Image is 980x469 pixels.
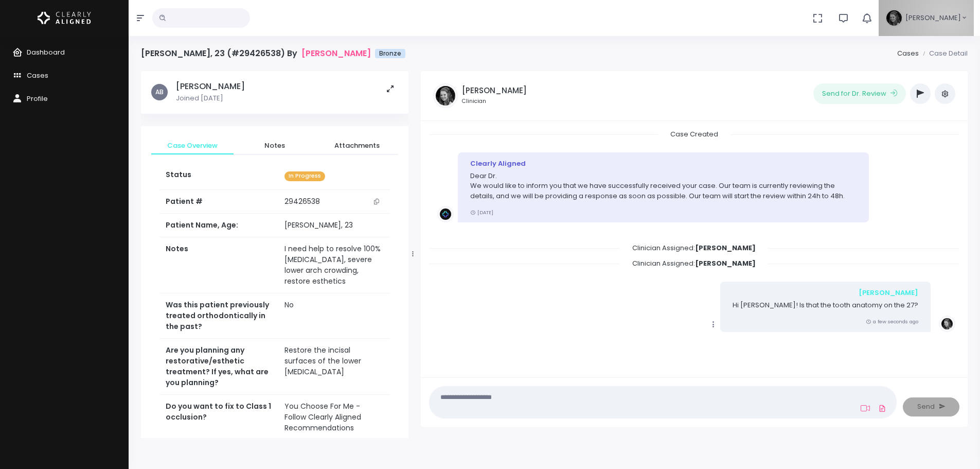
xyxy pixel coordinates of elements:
a: [PERSON_NAME] [301,48,371,58]
th: Status [159,163,278,189]
img: Logo Horizontal [38,7,91,29]
td: You Choose For Me - Follow Clearly Aligned Recommendations [278,395,390,440]
img: Header Avatar [885,9,903,27]
small: a few seconds ago [866,318,918,325]
a: Add Loom Video [859,404,872,412]
span: [PERSON_NAME] [905,13,961,23]
p: Hi [PERSON_NAME]! Is that the tooth anatomy on the 27? [733,300,918,310]
span: Case Created [658,126,730,142]
th: Are you planning any restorative/esthetic treatment? If yes, what are you planning? [159,339,278,395]
td: 29426538 [278,190,390,214]
p: Joined [DATE] [176,93,245,103]
span: Clinician Assigned: [620,255,768,271]
h4: [PERSON_NAME], 23 (#29426538) By [141,48,405,58]
span: Bronze [375,49,405,58]
th: Patient Name, Age: [159,214,278,237]
td: No [278,293,390,339]
h5: [PERSON_NAME] [462,86,527,95]
p: Dear Dr. We would like to inform you that we have successfully received your case. Our team is cu... [470,171,857,201]
div: scrollable content [141,71,408,438]
b: [PERSON_NAME] [695,243,756,253]
span: Profile [27,94,48,103]
th: Notes [159,237,278,293]
span: Clinician Assigned: [620,240,768,256]
small: [DATE] [470,209,493,216]
button: Send for Dr. Review [813,83,906,104]
div: scrollable content [429,129,959,367]
th: Patient # [159,189,278,214]
h5: [PERSON_NAME] [176,81,245,92]
td: [PERSON_NAME], 23 [278,214,390,237]
span: AB [151,84,168,100]
th: Was this patient previously treated orthodontically in the past? [159,293,278,339]
span: Attachments [324,141,390,151]
span: In Progress [284,171,325,181]
small: Clinician [462,97,527,106]
td: I need help to resolve 100% [MEDICAL_DATA], severe lower arch crowding, restore esthetics [278,237,390,293]
li: Case Detail [919,48,968,59]
a: Cases [897,48,919,58]
div: Clearly Aligned [470,159,857,169]
div: [PERSON_NAME] [733,288,918,298]
b: [PERSON_NAME] [695,258,756,268]
span: Cases [27,71,48,80]
a: Add Files [876,399,888,418]
span: Notes [242,141,308,151]
span: Dashboard [27,47,65,57]
th: Do you want to fix to Class 1 occlusion? [159,395,278,440]
span: Case Overview [159,141,225,151]
td: Restore the incisal surfaces of the lower [MEDICAL_DATA] [278,339,390,395]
